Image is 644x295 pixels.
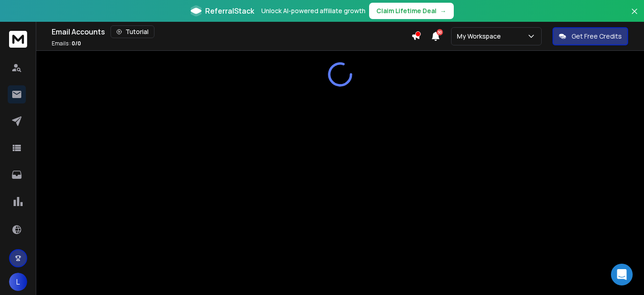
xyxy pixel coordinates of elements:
p: Get Free Credits [572,32,622,41]
button: Close banner [629,5,640,27]
button: Get Free Credits [553,27,628,45]
button: L [9,273,27,291]
p: Unlock AI-powered affiliate growth [261,6,365,15]
span: 50 [437,29,443,35]
span: 0 / 0 [72,39,81,47]
button: Tutorial [111,25,154,38]
div: Open Intercom Messenger [611,264,633,285]
p: Emails : [52,40,81,47]
span: → [440,6,447,15]
button: Claim Lifetime Deal→ [369,3,454,19]
p: My Workspace [457,32,505,41]
span: ReferralStack [205,5,254,16]
div: Email Accounts [52,25,411,38]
